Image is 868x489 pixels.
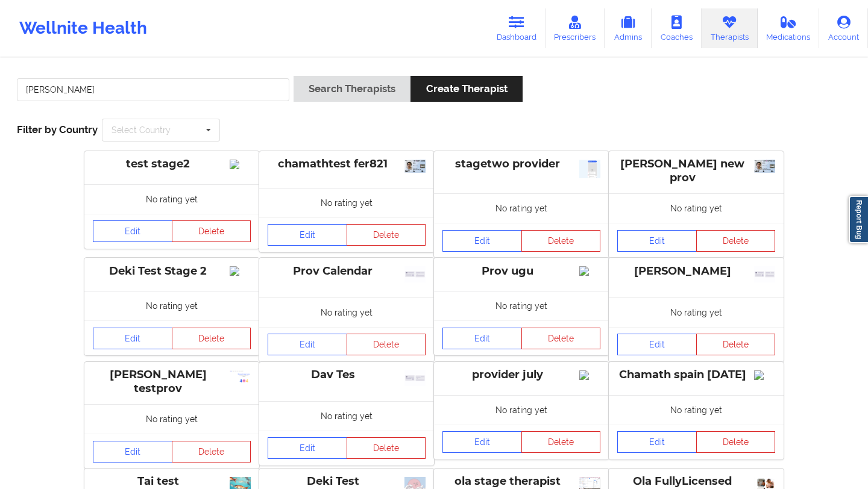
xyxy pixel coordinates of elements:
div: Prov ugu [442,264,600,278]
a: Therapists [702,8,758,48]
div: [PERSON_NAME] testprov [93,368,251,396]
button: Delete [347,224,426,246]
a: Edit [93,328,172,349]
img: b9413fa4-dbee-4818-b6a1-299ceb924bff_uk-id-card-for-over-18s-2025.png [404,160,426,173]
a: Edit [617,230,697,252]
span: Filter by Country [17,123,98,135]
a: Admins [605,8,652,48]
div: stagetwo provider [442,157,600,171]
img: 428acc8a-6a17-44d1-85a3-7a04d5947a9b_uk-id-card-for-over-18s-2025.png [754,160,775,173]
div: No rating yet [434,395,609,425]
button: Create Therapist [410,76,522,102]
div: No rating yet [259,188,434,217]
div: [PERSON_NAME] new prov [617,157,775,185]
a: Medications [758,8,820,48]
div: Deki Test Stage 2 [93,264,251,278]
button: Delete [521,431,601,453]
button: Search Therapists [294,76,410,102]
button: Delete [696,230,776,252]
div: No rating yet [84,404,259,434]
img: Image%2Fplaceholer-image.png [230,266,251,276]
a: Edit [268,334,347,355]
a: Edit [617,431,697,453]
img: 28576bc6-4077-41d6-b18c-dd1ff481e805_idcard_placeholder_copy_10.png [404,266,426,282]
div: ola stage therapist [442,475,600,488]
a: Coaches [652,8,702,48]
div: No rating yet [259,297,434,327]
button: Delete [347,334,426,355]
a: Dashboard [488,8,546,48]
a: Account [819,8,868,48]
a: Prescribers [546,8,605,48]
button: Delete [521,230,601,252]
div: No rating yet [259,401,434,431]
div: chamathtest fer821 [268,157,426,171]
button: Delete [521,328,601,349]
div: Select Country [112,126,171,134]
img: Image%2Fplaceholer-image.png [579,266,600,276]
a: Edit [93,220,172,242]
input: Search Keywords [17,78,289,101]
div: Tai test [93,475,251,488]
a: Edit [442,431,522,453]
a: Edit [268,224,347,246]
div: [PERSON_NAME] [617,264,775,278]
a: Edit [442,230,522,252]
div: provider july [442,368,600,382]
button: Delete [172,220,251,242]
button: Delete [696,334,776,355]
img: 7f824185-6a4c-49f2-b319-bcb57e3b1b50_idcard_placeholder_copy_10.png [754,266,775,282]
div: Chamath spain [DATE] [617,368,775,382]
div: No rating yet [609,193,784,223]
a: Edit [617,334,697,355]
div: test stage2 [93,157,251,171]
img: Image%2Fplaceholer-image.png [579,370,600,380]
div: Dav Tes [268,368,426,382]
img: 5721e400-da1c-4d4f-b052-ed5705325a03_Screenshot_2025-01-22_232809.png [230,370,251,383]
button: Delete [347,437,426,459]
button: Delete [172,328,251,349]
div: Prov Calendar [268,264,426,278]
a: Report Bug [849,196,868,243]
button: Delete [696,431,776,453]
div: No rating yet [84,184,259,214]
a: Edit [442,328,522,349]
div: No rating yet [609,395,784,425]
div: No rating yet [609,297,784,327]
div: No rating yet [434,193,609,223]
div: No rating yet [84,291,259,320]
img: Image%2Fplaceholer-image.png [754,370,775,380]
img: 06f8eeb2-908a-42ca-946c-ea1557f68112_Screenshot_2025-08-21_013441.png [579,160,600,178]
div: No rating yet [434,291,609,320]
img: 4bc58cec-9a12-4152-9d41-9123b87ff9aa_Screenshot_(1).png [579,477,600,489]
img: Image%2Fplaceholer-image.png [230,160,251,169]
img: 1af30dbb-6f93-4592-b390-64235f4807ea_idcard_placeholder_copy_10.png [404,370,426,386]
button: Delete [172,441,251,463]
a: Edit [93,441,172,463]
a: Edit [268,437,347,459]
